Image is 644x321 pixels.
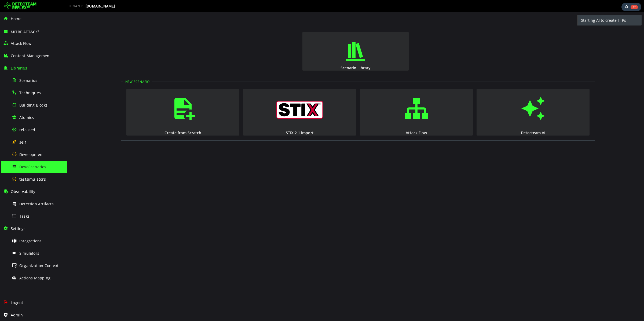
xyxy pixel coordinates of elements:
[19,140,26,145] span: self
[19,214,30,219] span: Tasks
[86,4,115,8] span: [DOMAIN_NAME]
[19,127,35,132] span: released
[11,65,27,71] span: Libraries
[19,103,47,108] span: Building Blocks
[235,53,342,58] div: Scenario Library
[19,177,46,182] span: testsimulators
[175,118,290,123] div: STIX 2.1 import
[19,201,54,206] span: Detection Artifacts
[511,2,575,14] div: Starting AI to create TTPs
[19,275,50,280] span: Actions Mapping
[11,53,51,58] span: Content Management
[11,29,40,34] span: MITRE ATT&CK
[19,152,44,157] span: Development
[292,118,406,123] div: Attack Flow
[19,263,58,268] span: Organization Context
[19,251,39,256] span: Simulators
[409,118,523,123] div: Detecteam AI
[11,300,23,305] span: Logout
[11,226,26,231] span: Settings
[293,76,406,123] button: Attack Flow
[235,20,342,58] button: Scenario Library
[409,76,522,123] button: Detecteam AI
[11,312,23,318] span: Admin
[209,89,256,106] img: logo_stix.svg
[59,76,172,123] button: Create from Scratch
[176,76,289,123] button: STIX 2.1 import
[4,2,36,10] img: Detecteam logo
[19,238,42,243] span: Integrations
[56,67,85,72] legend: New Scenario
[19,78,37,83] span: Scenarios
[59,118,173,123] div: Create from Scratch
[19,164,46,169] span: DevoScenarios
[621,3,641,11] div: Task Notifications
[19,115,34,120] span: Atomics
[631,5,638,9] span: 12
[11,41,31,46] span: Attack Flow
[11,16,21,21] span: Home
[68,4,83,8] span: TENANT:
[38,30,39,32] sup: ®
[19,90,41,95] span: Techniques
[11,189,35,194] span: Observability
